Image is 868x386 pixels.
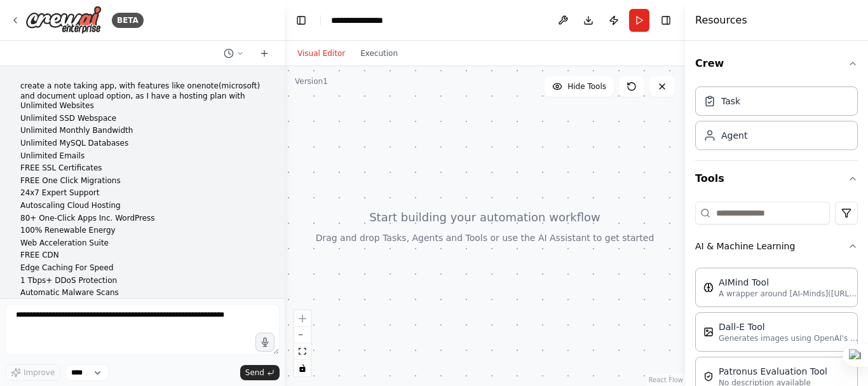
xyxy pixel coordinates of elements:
button: Hide Tools [545,76,614,97]
div: BETA [112,13,144,28]
button: toggle interactivity [294,360,311,376]
p: FREE One Click Migrations [20,176,264,186]
span: Send [245,368,264,378]
button: fit view [294,343,311,360]
button: Hide left sidebar [292,11,310,29]
div: AIMind Tool [719,276,858,289]
p: FREE SSL Certificates [20,163,264,174]
h4: Resources [695,13,747,28]
p: 24x7 Expert Support [20,188,264,198]
button: Execution [353,46,405,61]
button: Visual Editor [290,46,353,61]
button: Crew [695,46,858,81]
img: Logo [25,6,102,34]
p: Unlimited Emails [20,151,264,162]
img: PatronusEvalTool [703,371,714,382]
button: Send [240,365,280,380]
p: create a note taking app, with features like onenote(microsoft) and document upload option, as I ... [20,81,264,111]
p: A wrapper around [AI-Minds]([URL][DOMAIN_NAME]). Useful for when you need answers to questions fr... [719,289,858,299]
p: 80+ One-Click Apps Inc. WordPress [20,214,264,224]
a: React Flow attribution [649,376,683,383]
div: Task [721,95,740,107]
img: DallETool [703,327,714,337]
div: React Flow controls [294,310,311,376]
p: Autoscaling Cloud Hosting [20,201,264,211]
button: Start a new chat [254,46,275,61]
p: Unlimited SSD Webspace [20,114,264,124]
nav: breadcrumb [331,14,383,27]
p: 1 Tbps+ DDoS Protection [20,276,264,286]
div: Dall-E Tool [719,321,858,333]
p: FREE CDN [20,251,264,261]
button: Tools [695,161,858,196]
p: Automatic Malware Scans [20,288,264,298]
div: Agent [721,129,747,142]
p: Edge Caching For Speed [20,263,264,273]
img: AIMindTool [703,282,714,293]
div: Version 1 [295,76,328,86]
p: 100% Renewable Energy [20,226,264,236]
div: Crew [695,81,858,160]
button: zoom out [294,327,311,343]
button: AI & Machine Learning [695,230,858,263]
p: Generates images using OpenAI's Dall-E model. [719,333,858,343]
button: Click to speak your automation idea [255,333,275,352]
span: Hide Tools [567,81,606,92]
span: Improve [24,368,55,378]
button: Hide right sidebar [657,11,675,29]
p: Web Acceleration Suite [20,238,264,249]
button: Improve [5,364,60,381]
div: Patronus Evaluation Tool [719,365,827,378]
p: Unlimited Monthly Bandwidth [20,126,264,136]
p: Unlimited MySQL Databases [20,139,264,149]
button: Switch to previous chat [219,46,249,61]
